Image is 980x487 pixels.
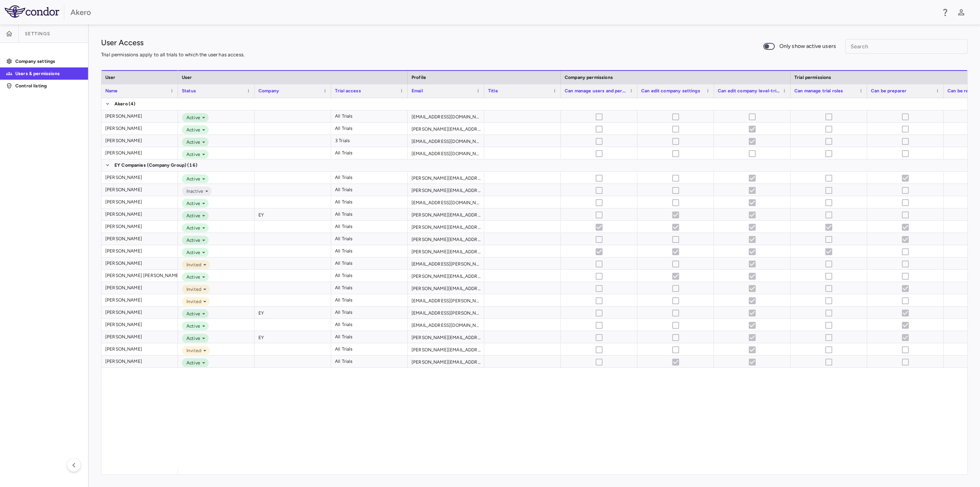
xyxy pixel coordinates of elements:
[408,110,484,122] div: [EMAIL_ADDRESS][DOMAIN_NAME]
[408,196,484,208] div: [EMAIL_ADDRESS][DOMAIN_NAME]
[183,347,201,354] span: Invited
[897,195,913,211] span: Cannot update permissions for partner users
[591,330,607,346] span: Cannot update permissions for partner users
[105,343,142,355] div: [PERSON_NAME]
[591,170,607,186] span: Cannot update permissions for partner users
[408,282,484,294] div: [PERSON_NAME][EMAIL_ADDRESS][PERSON_NAME][DOMAIN_NAME]
[105,331,142,343] div: [PERSON_NAME]
[15,82,82,89] p: Control listing
[105,233,142,245] div: [PERSON_NAME]
[821,244,837,260] span: Cannot update permissions for partner users
[668,293,684,309] span: Cannot update permissions for partner users
[668,219,684,235] span: Cannot update permissions for partner users
[105,282,142,294] div: [PERSON_NAME]
[335,184,353,196] div: All Trials
[591,146,607,162] span: User does not have permission to edit other user permissions
[668,354,684,370] span: Cannot update permissions for partner users
[718,88,780,93] span: Can edit company level-trial info
[821,207,837,223] span: Cannot update permissions for partner users
[897,330,913,346] span: Cannot update permissions for partner users
[591,342,607,358] span: Cannot update permissions for partner users
[105,75,116,80] span: User
[591,182,607,198] span: Cannot update permissions for partner users
[668,207,684,223] span: Cannot update permissions for partner users
[897,244,913,260] span: Cannot update permissions for partner users
[668,280,684,297] span: Cannot update permissions for partner users
[408,172,484,184] div: [PERSON_NAME][EMAIL_ADDRESS][PERSON_NAME][DOMAIN_NAME]
[591,231,607,248] span: Cannot update permissions for partner users
[821,293,837,309] span: Cannot update permissions for partner users
[821,317,837,333] span: Cannot update permissions for partner users
[668,231,684,248] span: Cannot update permissions for partner users
[129,98,136,110] span: (4)
[408,307,484,318] div: [EMAIL_ADDRESS][PERSON_NAME][DOMAIN_NAME]
[744,354,760,370] span: Cannot update permissions for partner users
[668,121,684,137] span: Cannot update permissions for current user
[105,355,142,367] div: [PERSON_NAME]
[897,342,913,358] span: Cannot update permissions for partner users
[105,88,118,93] span: Name
[668,182,684,198] span: Cannot update permissions for partner users
[183,335,200,342] span: Active
[744,219,760,235] span: Cannot update permissions for partner users
[897,219,913,235] span: Cannot update permissions for partner users
[794,88,843,93] span: Can manage trial roles
[183,151,200,158] span: Active
[821,195,837,211] span: Cannot update permissions for partner users
[187,159,198,171] span: (16)
[897,170,913,186] span: Cannot update permissions for partner users
[591,256,607,272] span: Cannot update permissions for partner users
[335,257,353,269] div: All Trials
[105,134,142,147] div: [PERSON_NAME]
[183,225,200,231] span: Active
[258,88,279,93] span: Company
[794,75,831,80] span: Trial permissions
[641,88,700,93] span: Can edit company settings
[101,51,245,58] p: Trial permissions apply to all trials to which the user has access.
[408,270,484,282] div: [PERSON_NAME][EMAIL_ADDRESS][PERSON_NAME][DOMAIN_NAME]
[897,293,913,309] span: Cannot update permissions for partner users
[668,268,684,284] span: Cannot update permissions for partner users
[488,88,498,93] span: Title
[897,182,913,198] span: Cannot update permissions for partner users
[335,122,353,134] div: All Trials
[821,121,837,137] span: Cannot update permissions for current user
[105,208,142,220] div: [PERSON_NAME]
[70,7,936,18] div: Akero
[335,294,353,306] div: All Trials
[668,256,684,272] span: Cannot update permissions for partner users
[105,245,142,257] div: [PERSON_NAME]
[183,298,201,305] span: Invited
[591,244,607,260] span: Cannot update permissions for partner users
[408,184,484,196] div: [PERSON_NAME][EMAIL_ADDRESS][PERSON_NAME][DOMAIN_NAME]
[105,294,142,306] div: [PERSON_NAME]
[335,331,353,343] div: All Trials
[408,135,484,147] div: [EMAIL_ADDRESS][DOMAIN_NAME]
[591,195,607,211] span: Cannot update permissions for partner users
[897,354,913,370] span: Cannot update permissions for partner users
[335,318,353,331] div: All Trials
[821,330,837,346] span: Cannot update permissions for partner users
[335,196,353,208] div: All Trials
[182,88,196,93] span: Status
[105,147,142,159] div: [PERSON_NAME]
[183,139,200,146] span: Active
[668,317,684,333] span: Cannot update permissions for partner users
[408,233,484,245] div: [PERSON_NAME][EMAIL_ADDRESS][PERSON_NAME][DOMAIN_NAME]
[744,195,760,211] span: Cannot update permissions for partner users
[668,170,684,186] span: Cannot update permissions for partner users
[183,310,200,317] span: Active
[335,208,353,220] div: All Trials
[668,342,684,358] span: Cannot update permissions for partner users
[408,221,484,233] div: [PERSON_NAME][EMAIL_ADDRESS][PERSON_NAME][DOMAIN_NAME]
[821,256,837,272] span: Cannot update permissions for partner users
[591,207,607,223] span: Cannot update permissions for partner users
[408,147,484,159] div: [EMAIL_ADDRESS][DOMAIN_NAME]
[183,237,200,244] span: Active
[408,245,484,257] div: [PERSON_NAME][EMAIL_ADDRESS][DOMAIN_NAME]
[105,171,142,184] div: [PERSON_NAME]
[591,280,607,297] span: Cannot update permissions for partner users
[5,5,59,18] img: logo-full-BYUhSk78.svg
[335,306,353,318] div: All Trials
[897,305,913,321] span: Cannot update permissions for partner users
